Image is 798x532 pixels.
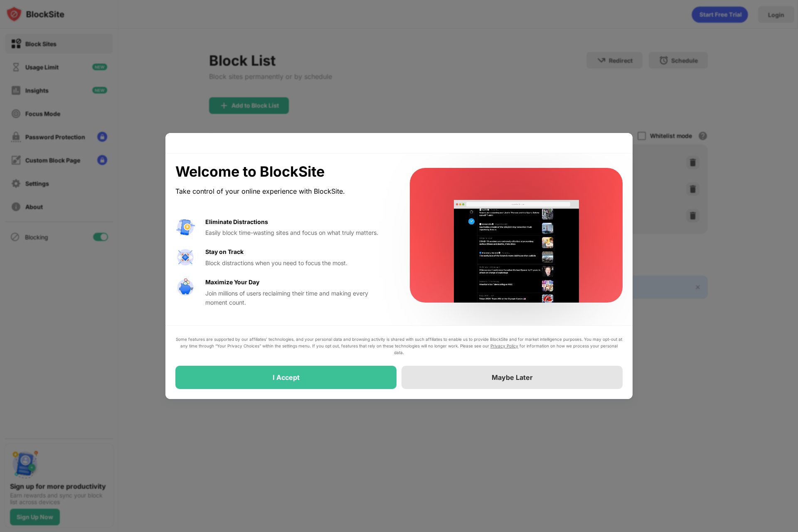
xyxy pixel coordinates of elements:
div: Maybe Later [492,373,533,382]
div: Join millions of users reclaiming their time and making every moment count. [205,289,390,308]
div: Eliminate Distractions [205,217,268,227]
div: Easily block time-wasting sites and focus on what truly matters. [205,228,390,237]
div: Maximize Your Day [205,278,259,287]
div: Stay on Track [205,247,244,256]
div: Take control of your online experience with BlockSite. [175,185,390,197]
a: Privacy Policy [490,343,518,348]
img: value-safe-time.svg [175,278,195,298]
div: Welcome to BlockSite [175,163,390,180]
div: Block distractions when you need to focus the most. [205,259,390,268]
img: value-avoid-distractions.svg [175,217,195,237]
div: I Accept [273,373,300,382]
div: Some features are supported by our affiliates’ technologies, and your personal data and browsing ... [175,336,623,356]
img: value-focus.svg [175,247,195,267]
